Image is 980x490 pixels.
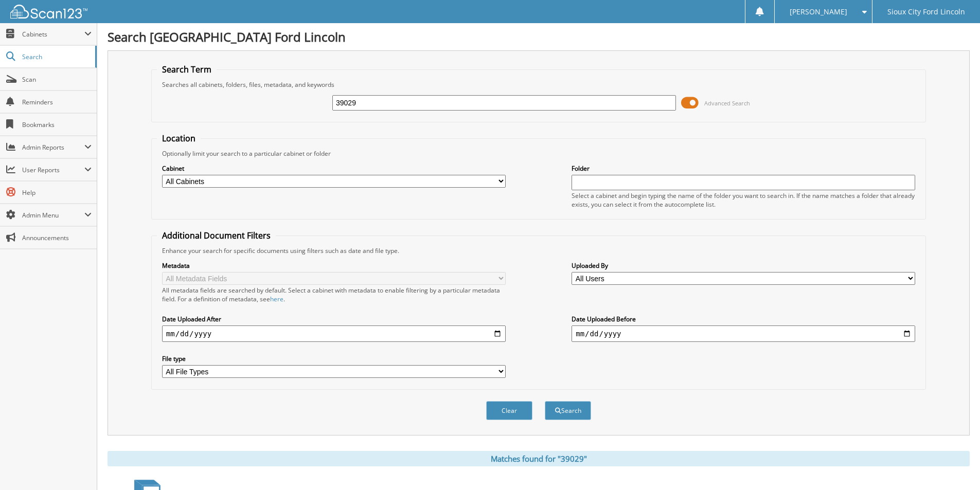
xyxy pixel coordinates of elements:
label: Metadata [162,261,506,270]
span: [PERSON_NAME] [790,9,847,15]
button: Clear [486,401,532,420]
div: Select a cabinet and begin typing the name of the folder you want to search in. If the name match... [572,191,915,209]
div: Searches all cabinets, folders, files, metadata, and keywords [157,80,920,89]
legend: Search Term [157,64,217,75]
a: here [270,295,283,303]
div: All metadata fields are searched by default. Select a cabinet with metadata to enable filtering b... [162,286,506,303]
button: Search [545,401,591,420]
label: Uploaded By [572,261,915,270]
label: File type [162,354,506,363]
div: Enhance your search for specific documents using filters such as date and file type. [157,246,920,255]
div: Optionally limit your search to a particular cabinet or folder [157,149,920,158]
div: Matches found for "39029" [108,451,970,466]
span: Scan [22,75,92,84]
input: end [572,325,915,342]
label: Date Uploaded Before [572,315,915,323]
span: Announcements [22,233,92,242]
span: Admin Menu [22,211,84,220]
span: Reminders [22,98,92,106]
span: User Reports [22,166,84,174]
span: Cabinets [22,30,84,39]
span: Admin Reports [22,143,84,152]
span: Bookmarks [22,120,92,129]
span: Help [22,188,92,197]
img: scan123-logo-white.svg [10,5,87,19]
legend: Additional Document Filters [157,230,276,241]
input: start [162,325,506,342]
span: Sioux City Ford Lincoln [887,9,965,15]
iframe: Chat Widget [929,441,980,490]
label: Date Uploaded After [162,315,506,323]
label: Cabinet [162,164,506,173]
label: Folder [572,164,915,173]
h1: Search [GEOGRAPHIC_DATA] Ford Lincoln [108,28,970,45]
span: Search [22,52,90,61]
legend: Location [157,133,201,144]
span: Advanced Search [704,99,750,107]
